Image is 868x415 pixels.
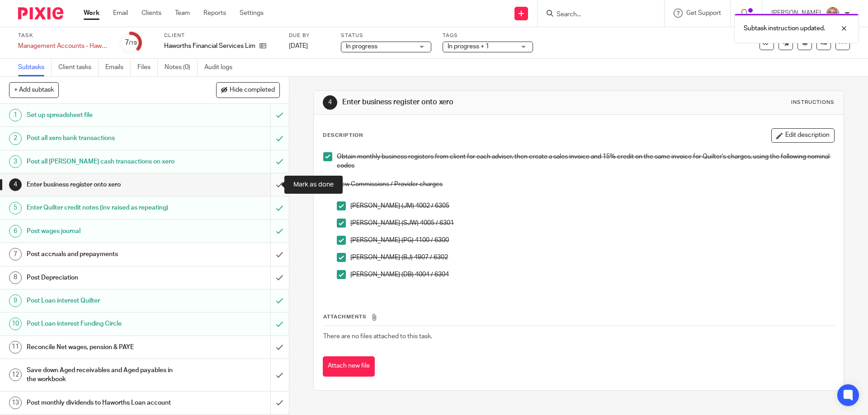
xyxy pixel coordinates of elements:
[142,9,161,18] a: Clients
[744,24,825,33] p: Subtask instruction updated.
[27,224,183,238] h1: Post wages journal
[18,42,108,51] div: Management Accounts - Haworths Financial Services Limited
[9,109,22,121] div: 1
[113,9,128,18] a: Email
[350,270,834,279] p: [PERSON_NAME] (DB) 4004 / 6304
[125,37,137,48] div: 7
[27,155,183,168] h1: Post all [PERSON_NAME] cash transactions on xero
[337,180,834,189] p: New Commissions / Provider charges
[175,9,190,18] a: Team
[9,155,22,168] div: 3
[203,9,226,18] a: Reports
[9,248,22,261] div: 7
[771,128,835,143] button: Edit description
[323,132,363,139] p: Description
[18,59,52,76] a: Subtasks
[350,219,834,228] p: [PERSON_NAME] (SJW) 4005 / 6301
[9,82,59,98] button: + Add subtask
[323,95,337,110] div: 4
[27,247,183,261] h1: Post accruals and prepayments
[58,59,99,76] a: Client tasks
[341,32,431,39] label: Status
[27,396,183,410] h1: Post monthly dividends to Haworths Loan account
[289,32,330,39] label: Due by
[9,202,22,214] div: 5
[346,43,377,50] span: In progress
[350,201,834,210] p: [PERSON_NAME] (JM) 4002 / 6305
[27,340,183,354] h1: Reconcile Net wages, pension & PAYE
[27,201,183,214] h1: Enter Quilter credit notes (inv raised as repeating)
[337,152,834,171] p: Obtain monthly business registers from client for each adviser, then create a sales invoice and 1...
[9,132,22,145] div: 2
[27,178,183,191] h1: Enter business register onto xero
[137,59,158,76] a: Files
[84,9,99,18] a: Work
[27,364,183,387] h1: Save down Aged receivables and Aged payables in the workbook
[216,82,280,98] button: Hide completed
[129,41,137,46] small: /19
[164,32,278,39] label: Client
[350,253,834,262] p: [PERSON_NAME] (BJ) 4907 / 6302
[27,317,183,331] h1: Post Loan interest Funding Circle
[27,108,183,122] h1: Set up spreadsheet file
[826,6,840,21] img: SJ.jpg
[9,271,22,284] div: 8
[18,32,108,39] label: Task
[791,99,835,106] div: Instructions
[27,131,183,145] h1: Post all xero bank transactions
[323,333,432,340] span: There are no files attached to this task.
[230,87,275,94] span: Hide completed
[27,271,183,284] h1: Post Depreciation
[27,294,183,308] h1: Post Loan interest Quilter
[9,368,22,381] div: 12
[9,341,22,354] div: 11
[9,178,22,191] div: 4
[165,59,198,76] a: Notes (0)
[9,225,22,238] div: 6
[204,59,239,76] a: Audit logs
[323,314,367,319] span: Attachments
[323,356,375,377] button: Attach new file
[240,9,264,18] a: Settings
[105,59,131,76] a: Emails
[350,236,834,245] p: [PERSON_NAME] (PG) 4100 / 6300
[164,42,255,51] p: Haworths Financial Services Limited
[9,396,22,409] div: 13
[9,294,22,307] div: 9
[448,43,489,50] span: In progress + 1
[342,98,598,107] h1: Enter business register onto xero
[18,7,63,19] img: Pixie
[289,43,308,49] span: [DATE]
[9,317,22,330] div: 10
